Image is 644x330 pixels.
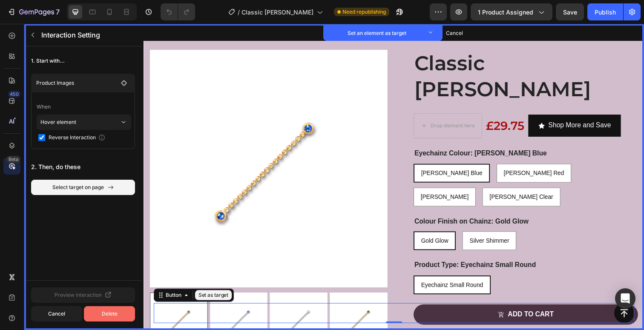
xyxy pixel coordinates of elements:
[276,26,505,81] h1: Classic [PERSON_NAME]
[353,173,418,180] span: [PERSON_NAME] Clear
[556,3,584,20] button: Save
[8,91,20,98] div: 450
[40,115,120,130] p: Hover element
[293,101,338,108] div: Drop element here
[349,96,389,113] div: £29.75
[595,8,616,17] div: Publish
[283,173,332,180] span: [PERSON_NAME]
[41,30,114,40] p: Interaction Setting
[563,9,577,16] span: Save
[276,197,394,207] legend: Colour Finish on Chainz: Gold Glow
[31,287,135,303] button: Preview interaction
[393,93,487,115] button: <p>Shop More and Save</p>
[31,180,135,195] button: Select target on page
[368,149,429,156] span: [PERSON_NAME] Red
[471,3,552,20] button: 1 product assigned
[161,3,195,20] div: Undo/Redo
[31,159,135,175] p: 2. Then, do these
[6,156,20,163] div: Beta
[49,133,96,142] span: Reverse Interaction
[330,29,424,37] p: Set an element as target
[446,29,463,37] button: Cancel
[333,218,373,225] span: Silver Shimmer
[238,8,240,17] span: /
[587,3,623,20] button: Publish
[283,149,346,156] span: [PERSON_NAME] Blue
[144,24,644,330] iframe: Design area
[276,241,401,252] legend: Product Type: Eyechainz Small Round
[342,8,386,16] span: Need republishing
[615,288,635,309] div: Open Intercom Messenger
[241,8,313,17] span: Classic [PERSON_NAME]
[276,127,412,138] legend: Eyechainz Colour: [PERSON_NAME] Blue
[48,310,65,318] div: Cancel
[56,7,60,17] p: 7
[31,53,135,69] p: 1. Start with...
[413,98,477,110] p: Shop More and Save
[3,3,63,20] button: 7
[31,306,82,321] button: Cancel
[478,8,533,17] span: 1 product assigned
[84,306,135,321] button: Delete
[102,310,118,318] div: Delete
[52,184,114,191] div: Select target on page
[37,99,131,115] p: When
[55,291,102,299] span: Preview interaction
[283,218,311,225] span: Gold Glow
[36,79,118,87] p: Product Images
[283,263,347,270] span: Eyechainz Small Round
[323,26,443,41] button: Set an element as target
